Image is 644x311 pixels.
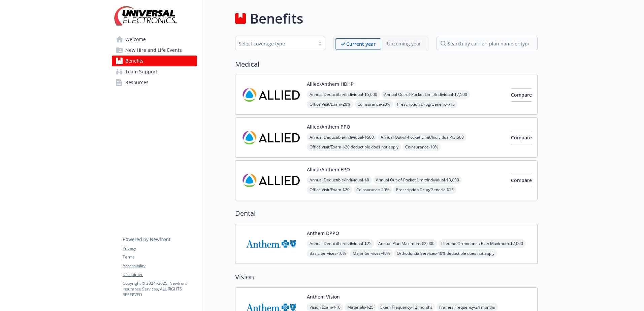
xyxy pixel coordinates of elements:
a: Resources [112,77,197,88]
h1: Benefits [250,8,303,29]
img: Anthem Blue Cross carrier logo [241,230,301,258]
button: Compare [511,174,532,187]
span: Orthodontia Services - 40% deductible does not apply [394,249,497,257]
span: Annual Deductible/Individual - $500 [307,133,377,141]
span: Prescription Drug/Generic - $15 [393,185,456,194]
span: Compare [511,134,532,141]
span: Annual Deductible/Individual - $0 [307,176,372,184]
span: Major Services - 40% [350,249,393,257]
h2: Vision [235,272,538,282]
button: Anthem Vision [307,293,340,300]
span: Office Visit/Exam - $20 [307,185,352,194]
span: New Hire and Life Events [125,45,182,56]
span: Annual Out-of-Pocket Limit/Individual - $7,500 [381,90,470,99]
span: Basic Services - 10% [307,249,349,257]
button: Allied/Anthem PPO [307,123,350,130]
span: Coinsurance - 20% [355,100,393,108]
a: Privacy [123,245,197,251]
p: Current year [346,40,376,47]
button: Allied/Anthem HDHP [307,80,354,88]
button: Compare [511,88,532,102]
a: Team Support [112,66,197,77]
a: Disclaimer [123,272,197,278]
span: Annual Out-of-Pocket Limit/Individual - $3,500 [378,133,466,141]
h2: Medical [235,59,538,69]
span: Compare [511,92,532,98]
span: Annual Out-of-Pocket Limit/Individual - $3,000 [373,176,462,184]
button: Compare [511,131,532,144]
a: Terms [123,254,197,260]
span: Welcome [125,34,146,45]
span: Upcoming year [381,38,427,49]
span: Office Visit/Exam - $20 deductible does not apply [307,143,401,151]
span: Resources [125,77,149,88]
p: Copyright © 2024 - 2025 , Newfront Insurance Services, ALL RIGHTS RESERVED [123,280,197,298]
div: Select coverage type [239,40,312,47]
span: Office Visit/Exam - 20% [307,100,353,108]
span: Coinsurance - 10% [402,143,441,151]
p: Upcoming year [387,40,421,47]
span: Benefits [125,56,143,66]
span: Coinsurance - 20% [354,185,392,194]
button: Anthem DPPO [307,230,339,237]
a: Welcome [112,34,197,45]
span: Annual Deductible/Individual - $25 [307,239,374,248]
input: search by carrier, plan name or type [437,37,538,50]
a: New Hire and Life Events [112,45,197,56]
button: Allied/Anthem EPO [307,166,350,173]
span: Team Support [125,66,157,77]
span: Compare [511,177,532,183]
a: Benefits [112,56,197,66]
span: Annual Plan Maximum - $2,000 [376,239,437,248]
span: Annual Deductible/Individual - $5,000 [307,90,380,99]
span: Prescription Drug/Generic - $15 [394,100,457,108]
img: Allied Benefit Systems LLC carrier logo [241,123,301,152]
img: Allied Benefit Systems LLC carrier logo [241,166,301,195]
h2: Dental [235,208,538,218]
span: Lifetime Orthodontia Plan Maximum - $2,000 [439,239,526,248]
a: Accessibility [123,263,197,269]
img: Allied Benefit Systems LLC carrier logo [241,80,301,109]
